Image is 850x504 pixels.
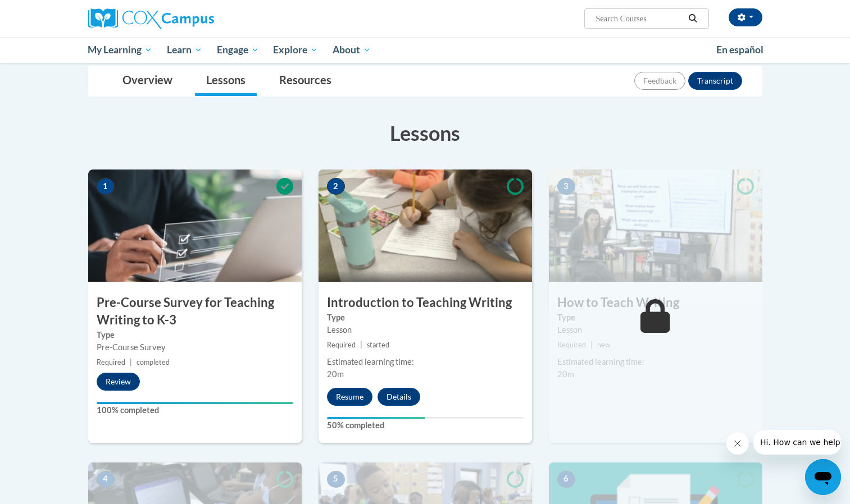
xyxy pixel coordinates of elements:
button: Transcript [688,72,742,90]
h3: Pre-Course Survey for Teaching Writing to K-3 [88,294,302,329]
div: Estimated learning time: [557,356,754,368]
span: 5 [327,471,345,488]
button: Details [378,388,420,406]
span: Explore [273,43,318,57]
label: 50% completed [327,419,524,432]
iframe: Message from company [753,430,841,455]
div: Main menu [71,37,779,63]
h3: Introduction to Teaching Writing [319,294,532,311]
span: 20m [327,369,344,379]
a: Overview [111,66,184,96]
iframe: Button to launch messaging window [805,459,841,495]
img: Course Image [319,169,532,282]
span: completed [137,358,170,366]
a: Engage [210,37,266,63]
button: Account Settings [729,8,762,26]
span: Engage [217,43,259,57]
span: 4 [97,471,115,488]
h3: Lessons [88,119,762,147]
div: Estimated learning time: [327,356,524,368]
a: Explore [266,37,325,63]
img: Cox Campus [88,8,214,29]
button: Resume [327,388,372,406]
input: Search Courses [594,12,684,25]
a: En español [709,38,771,62]
span: 1 [97,178,115,195]
img: Course Image [88,169,302,282]
span: 3 [557,178,575,195]
a: My Learning [81,37,160,63]
img: Course Image [549,169,762,282]
a: Learn [160,37,210,63]
label: 100% completed [97,404,293,416]
a: Resources [268,66,343,96]
span: Required [327,341,356,349]
span: About [333,43,371,57]
div: Your progress [97,402,293,404]
div: Lesson [327,324,524,336]
span: started [367,341,389,349]
div: Your progress [327,417,425,419]
span: 2 [327,178,345,195]
iframe: Close message [726,432,749,455]
a: Cox Campus [88,8,302,29]
label: Type [97,329,293,341]
div: Pre-Course Survey [97,341,293,354]
span: | [590,341,593,349]
label: Type [557,311,754,324]
div: Lesson [557,324,754,336]
span: 20m [557,369,574,379]
span: | [360,341,362,349]
span: My Learning [88,43,152,57]
label: Type [327,311,524,324]
span: 6 [557,471,575,488]
span: Required [557,341,586,349]
span: Hi. How can we help? [7,8,91,17]
a: Lessons [195,66,257,96]
span: | [130,358,132,366]
span: En español [716,44,763,56]
a: About [325,37,378,63]
span: Learn [167,43,202,57]
h3: How to Teach Writing [549,294,762,311]
button: Feedback [634,72,685,90]
span: Required [97,358,125,366]
span: new [597,341,611,349]
button: Review [97,373,140,391]
button: Search [684,12,701,25]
